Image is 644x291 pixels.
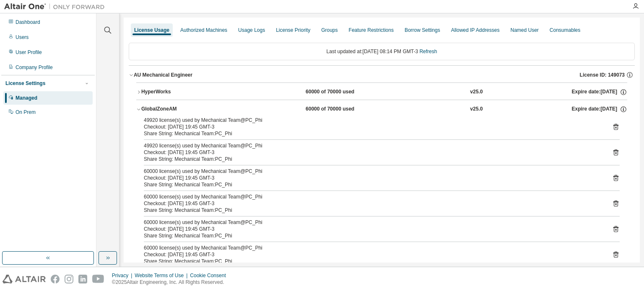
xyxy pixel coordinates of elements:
div: Checkout: [DATE] 19:45 GMT-3 [144,251,600,258]
img: Altair One [4,3,109,11]
div: HyperWorks [141,88,217,96]
div: Managed [16,95,37,101]
div: Named User [510,27,538,33]
div: Cookie Consent [190,272,231,279]
div: Feature Restrictions [349,27,394,33]
img: altair_logo.svg [3,275,46,283]
div: Consumables [550,27,580,33]
div: Users [16,34,29,41]
div: 49920 license(s) used by Mechanical Team@PC_Phi [144,142,600,149]
div: GlobalZoneAM [141,106,217,113]
div: Checkout: [DATE] 19:45 GMT-3 [144,124,600,130]
div: Share String: Mechanical Team:PC_Phi [144,181,600,188]
div: Share String: Mechanical Team:PC_Phi [144,156,600,162]
div: Company Profile [16,64,53,71]
div: 60000 license(s) used by Mechanical Team@PC_Phi [144,168,600,175]
div: Checkout: [DATE] 19:45 GMT-3 [144,149,600,156]
button: AU Mechanical EngineerLicense ID: 149073 [129,66,635,84]
span: License ID: 149073 [580,72,625,78]
div: 60000 license(s) used by Mechanical Team@PC_Phi [144,219,600,226]
div: Privacy [112,272,135,279]
div: License Settings [5,80,45,87]
div: Expire date: [DATE] [572,106,627,113]
div: Share String: Mechanical Team:PC_Phi [144,258,600,265]
img: instagram.svg [65,275,73,283]
div: Website Terms of Use [135,272,190,279]
div: Authorized Machines [180,27,227,33]
img: facebook.svg [51,275,60,283]
div: v25.0 [470,106,483,113]
div: 49920 license(s) used by Mechanical Team@PC_Phi [144,117,600,124]
div: Share String: Mechanical Team:PC_Phi [144,207,600,214]
div: Groups [321,27,338,33]
div: Checkout: [DATE] 19:45 GMT-3 [144,175,600,181]
a: Refresh [419,49,437,54]
div: v25.0 [470,88,483,96]
div: 60000 of 70000 used [306,88,381,96]
div: Dashboard [16,19,40,26]
img: youtube.svg [92,275,104,283]
div: User Profile [16,49,42,56]
div: License Priority [276,27,310,33]
button: HyperWorks60000 of 70000 usedv25.0Expire date:[DATE] [136,83,627,101]
div: Share String: Mechanical Team:PC_Phi [144,130,600,137]
p: © 2025 Altair Engineering, Inc. All Rights Reserved. [112,279,231,286]
div: 60000 license(s) used by Mechanical Team@PC_Phi [144,193,600,200]
div: Share String: Mechanical Team:PC_Phi [144,232,600,239]
div: 60000 license(s) used by Mechanical Team@PC_Phi [144,245,600,251]
div: Checkout: [DATE] 19:45 GMT-3 [144,200,600,207]
div: Last updated at: [DATE] 08:14 PM GMT-3 [129,43,635,60]
div: Checkout: [DATE] 19:45 GMT-3 [144,226,600,232]
div: 60000 of 70000 used [306,106,381,113]
div: License Usage [134,27,169,33]
div: On Prem [16,109,36,116]
button: GlobalZoneAM60000 of 70000 usedv25.0Expire date:[DATE] [136,100,627,118]
img: linkedin.svg [78,275,87,283]
div: Borrow Settings [405,27,440,33]
div: AU Mechanical Engineer [134,72,192,78]
div: Usage Logs [238,27,265,33]
div: Expire date: [DATE] [572,88,627,96]
div: Allowed IP Addresses [451,27,500,33]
